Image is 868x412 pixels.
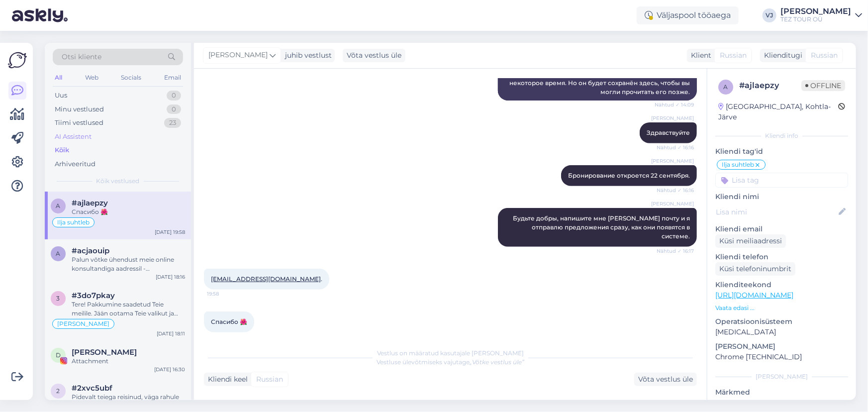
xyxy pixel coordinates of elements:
span: Vestlus on määratud kasutajale [PERSON_NAME] [377,349,524,357]
div: Email [162,71,183,84]
div: Väljaspool tööaega [637,6,739,24]
span: Nähtud ✓ 16:16 [657,187,694,194]
div: Võta vestlus üle [343,49,405,62]
p: Operatsioonisüsteem [715,316,848,327]
div: TEZ TOUR OÜ [780,15,851,23]
div: Здравствуйте! Я перенаправляю этот вопрос коллеге, ответственному за эту тему. Ответ может занять... [498,57,697,101]
div: Kliendi keel [204,374,248,385]
div: [DATE] 18:16 [156,273,185,281]
span: Dimitris Charitidis [72,348,137,357]
div: Klient [687,50,711,61]
div: Kõik [55,145,69,155]
span: Russian [720,50,747,61]
img: Askly Logo [8,51,27,70]
span: Offline [801,80,845,91]
div: Uus [55,91,67,101]
a: [EMAIL_ADDRESS][DOMAIN_NAME] [211,275,321,283]
div: Tere! Pakkumine saadetud Teie meilile. Jään ootama Teie valikut ja broneerimissoovi andmetega. [72,300,185,318]
span: a [724,83,728,91]
span: Nähtud ✓ 14:09 [655,101,694,108]
div: Küsi telefoninumbrit [715,262,795,276]
span: D [56,351,61,359]
div: # ajlaepzy [739,80,801,92]
div: All [53,71,64,84]
span: Ilja suhtleb [57,219,90,225]
div: Tiimi vestlused [55,118,103,128]
div: 0 [167,104,181,114]
input: Lisa tag [715,173,848,188]
p: Kliendi nimi [715,192,848,202]
div: [GEOGRAPHIC_DATA], Kohtla-Järve [718,102,838,122]
div: Socials [119,71,143,84]
span: Здравствуйте [647,129,690,136]
span: Russian [256,374,283,385]
div: Pidevalt teiega reisinud, väga rahule jäänud. Palun head ja meeldejäävat olemist [PERSON_NAME] sü... [72,393,185,411]
div: Klienditugi [760,50,802,61]
div: AI Assistent [55,132,92,142]
span: [PERSON_NAME] [208,50,268,61]
p: Kliendi email [715,224,848,234]
span: #3do7pkay [72,291,115,300]
span: Будьте добры, напишите мне [PERSON_NAME] почту и я отправлю предложения сразу, как они появятся в... [513,214,691,240]
p: Märkmed [715,387,848,398]
span: Nähtud ✓ 16:16 [657,144,694,151]
span: Nähtud ✓ 16:17 [657,247,694,255]
div: [PERSON_NAME] [780,7,851,15]
p: Vaata edasi ... [715,304,848,312]
span: #ajlaepzy [72,199,108,207]
p: Kliendi tag'id [715,146,848,157]
div: Web [83,71,100,84]
div: 0 [167,91,181,101]
span: 3 [57,295,60,302]
div: Küsi meiliaadressi [715,234,786,248]
span: Бронирование откроется 22 сентября. [568,172,690,179]
a: [PERSON_NAME]TEZ TOUR OÜ [780,7,862,23]
span: Otsi kliente [62,52,101,62]
div: VJ [763,8,776,22]
i: „Võtke vestlus üle” [470,358,524,366]
span: [PERSON_NAME] [57,321,109,327]
span: #2xvc5ubf [72,384,112,393]
div: 23 [164,118,181,128]
span: . [211,275,322,283]
span: #acjaouip [72,246,109,255]
div: Minu vestlused [55,104,104,114]
div: [PERSON_NAME] [715,372,848,381]
span: Спасибо 🌺 [211,318,247,325]
span: 2 [57,387,60,395]
span: Vestluse ülevõtmiseks vajutage [377,358,524,366]
div: [DATE] 19:58 [155,228,185,236]
span: [PERSON_NAME] [651,200,694,207]
div: Спасибо 🌺 [72,207,185,216]
p: Klienditeekond [715,280,848,290]
p: Kliendi telefon [715,252,848,262]
div: Arhiveeritud [55,159,96,169]
div: [DATE] 16:30 [154,366,185,373]
div: Attachment [72,357,185,366]
div: juhib vestlust [281,50,332,61]
span: 19:58 [207,333,244,340]
span: [PERSON_NAME] [651,114,694,122]
div: Palun võtke ühendust meie online konsultandiga aadressil - [EMAIL_ADDRESS][DOMAIN_NAME] [72,255,185,273]
span: [PERSON_NAME] [651,157,694,165]
p: [MEDICAL_DATA] [715,327,848,337]
div: Kliendi info [715,131,848,140]
div: Võta vestlus üle [634,373,697,386]
span: Russian [811,50,838,61]
span: Ilja suhtleb [722,162,754,168]
span: a [56,250,61,257]
a: [URL][DOMAIN_NAME] [715,291,793,300]
input: Lisa nimi [716,206,837,217]
div: [DATE] 18:11 [157,330,185,337]
span: 19:58 [207,290,244,298]
p: [PERSON_NAME] [715,341,848,352]
p: Chrome [TECHNICAL_ID] [715,352,848,362]
span: a [56,202,61,209]
span: Kõik vestlused [96,177,140,186]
